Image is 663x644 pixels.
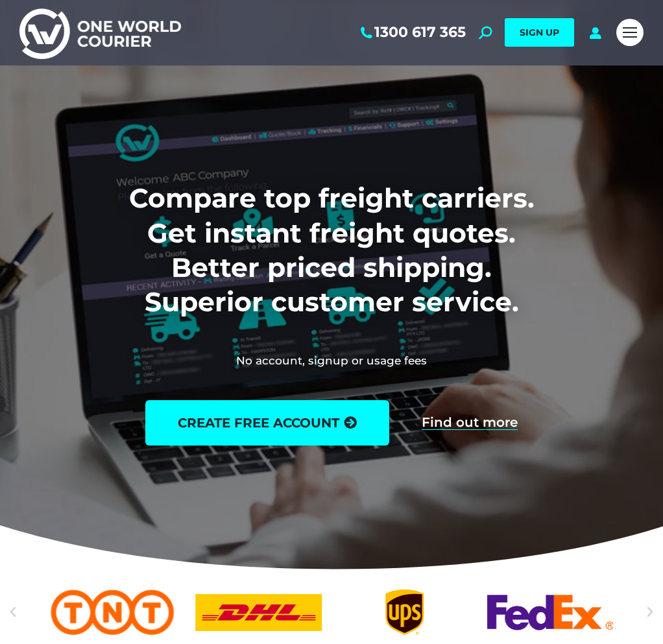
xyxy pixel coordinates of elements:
[505,18,574,47] a: SIGN UP
[520,27,559,38] span: SIGN UP
[50,590,176,635] div: 2 / 25
[50,590,176,635] a: TNT logo Australian freight company
[341,590,468,635] a: UPS logo
[616,19,644,46] a: Mobile menu icon
[422,416,518,430] a: Find out more
[39,353,624,368] h2: No account, signup or usage fees
[19,6,181,59] img: One World Courier
[358,24,466,41] a: 1300 617 365
[341,590,468,635] div: 4 / 25
[50,590,614,635] div: Slides
[195,590,322,635] div: 3 / 25
[47,181,616,319] h1: Compare top freight carriers. Get instant freight quotes. Better priced shipping. Superior custom...
[487,590,614,635] div: 5 / 25
[487,590,614,635] a: FedEx logo
[145,400,389,446] a: create free account
[195,590,322,635] a: DHl logo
